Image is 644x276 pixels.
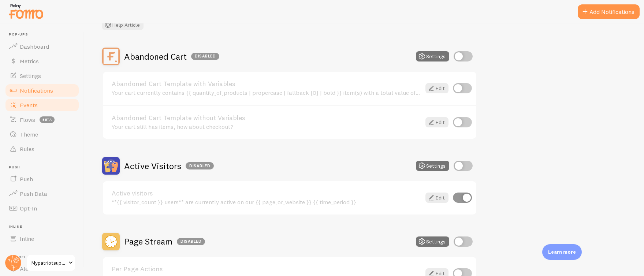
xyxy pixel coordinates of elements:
span: Mypatriotsupply [31,258,66,267]
span: Flows [20,116,35,123]
div: Disabled [186,162,214,169]
a: Edit [425,117,448,127]
a: Edit [425,193,448,203]
span: Theme [20,131,38,138]
a: Abandoned Cart Template without Variables [112,115,421,121]
span: Pop-ups [9,32,80,37]
button: Settings [416,161,449,171]
span: Settings [20,72,41,79]
img: Abandoned Cart [102,48,120,65]
span: Events [20,101,38,109]
h2: Abandoned Cart [124,51,219,62]
img: Page Stream [102,233,120,250]
a: Edit [425,83,448,93]
span: Metrics [20,57,39,65]
a: Events [4,98,80,112]
a: Metrics [4,54,80,68]
a: Per Page Actions [112,266,421,272]
div: **{{ visitor_count }} users** are currently active on our {{ page_or_website }} {{ time_period }} [112,199,421,205]
a: Push Data [4,186,80,201]
button: Settings [416,51,449,61]
a: Settings [4,68,80,83]
h2: Page Stream [124,236,205,247]
div: Your cart currently contains {{ quantity_of_products | propercase | fallback [0] | bold }} item(s... [112,89,421,96]
a: Rules [4,142,80,156]
a: Notifications [4,83,80,98]
h2: Active Visitors [124,160,214,172]
span: Inline [20,235,34,242]
span: Dashboard [20,43,49,50]
span: Inline [9,224,80,229]
div: Disabled [191,53,219,60]
img: fomo-relay-logo-orange.svg [8,2,44,20]
a: Active visitors [112,190,421,197]
span: beta [40,116,55,123]
img: Active Visitors [102,157,120,175]
button: Help Article [102,20,144,30]
span: Push [20,175,33,183]
div: Learn more [542,244,582,260]
a: Flows beta [4,112,80,127]
span: Notifications [20,87,53,94]
a: Push [4,172,80,186]
a: Mypatriotsupply [26,254,76,272]
span: Push Data [20,190,47,197]
a: Theme [4,127,80,142]
span: Push [9,165,80,170]
span: Rules [20,145,34,153]
p: Learn more [548,249,576,256]
button: Settings [416,236,449,247]
span: Opt-In [20,205,37,212]
a: Dashboard [4,39,80,54]
div: Disabled [177,238,205,245]
div: Your cart still has items, how about checkout? [112,123,421,130]
a: Abandoned Cart Template with Variables [112,81,421,87]
a: Opt-In [4,201,80,216]
a: Inline [4,231,80,246]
